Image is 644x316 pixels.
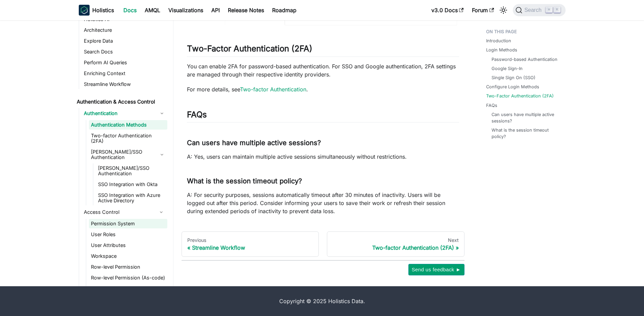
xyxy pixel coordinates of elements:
[522,7,546,13] span: Search
[408,264,464,275] button: Send us feedback ►
[89,230,167,239] a: User Roles
[96,163,167,178] a: [PERSON_NAME]/SSO Authentication
[187,62,459,78] p: You can enable 2FA for password-based authentication. For SSO and Google authentication, 2FA sett...
[89,262,167,272] a: Row-level Permission
[107,297,537,305] div: Copyright © 2025 Holistics Data.
[82,80,167,89] a: Streamline Workflow
[89,131,167,146] a: Two-factor Authentication (2FA)
[82,207,155,218] a: Access Control
[486,47,517,53] a: Login Methods
[89,120,167,130] a: Authentication Methods
[89,273,167,283] a: Row-level Permission (As-code)
[79,5,114,16] a: HolisticsHolistics
[89,241,167,250] a: User Attributes
[89,251,167,261] a: Workspace
[187,244,313,251] div: Streamline Workflow
[187,177,459,185] h3: What is the session timeout policy?
[554,7,560,13] kbd: K
[187,139,459,147] h3: Can users have multiple active sessions?
[412,265,461,274] span: Send us feedback ►
[427,5,468,16] a: v3.0 Docs
[486,84,539,90] a: Configure Login Methods
[82,108,167,119] a: Authentication
[498,5,509,16] button: Switch between dark and light mode (currently light mode)
[492,56,557,63] a: Password-based Authentication
[182,231,319,257] a: PreviousStreamline Workflow
[75,97,167,107] a: Authentication & Access Control
[96,190,167,205] a: SSO Integration with Azure Active Directory
[513,4,565,16] button: Search (Command+K)
[92,6,114,14] b: Holistics
[155,207,167,218] button: Collapse sidebar category 'Access Control'
[187,237,313,243] div: Previous
[333,237,459,243] div: Next
[492,127,559,140] a: What is the session timeout policy?
[492,65,523,72] a: Google Sign-In
[268,5,301,16] a: Roadmap
[82,58,167,67] a: Perform AI Queries
[89,284,167,293] a: Column-level Permission
[224,5,268,16] a: Release Notes
[333,244,459,251] div: Two-factor Authentication (2FA)
[492,111,559,124] a: Can users have multiple active sessions?
[207,5,224,16] a: API
[182,231,464,257] nav: Docs pages
[187,191,459,215] p: A: For security purposes, sessions automatically timeout after 30 minutes of inactivity. Users wi...
[240,86,306,93] a: Two-factor Authentication
[486,93,554,99] a: Two-Factor Authentication (2FA)
[187,44,459,57] h2: Two-Factor Authentication (2FA)
[492,74,535,81] a: Single Sign On (SSO)
[141,5,164,16] a: AMQL
[82,36,167,46] a: Explore Data
[79,5,90,16] img: Holistics
[82,47,167,57] a: Search Docs
[89,147,167,162] a: [PERSON_NAME]/SSO Authentication
[82,69,167,78] a: Enriching Context
[119,5,141,16] a: Docs
[187,110,459,122] h2: FAQs
[187,85,459,93] p: For more details, see .
[187,153,459,161] p: A: Yes, users can maintain multiple active sessions simultaneously without restrictions.
[327,231,464,257] a: NextTwo-factor Authentication (2FA)
[486,38,511,44] a: Introduction
[96,180,167,189] a: SSO Integration with Okta
[89,219,167,228] a: Permission System
[546,7,552,13] kbd: ⌘
[486,102,497,109] a: FAQs
[82,25,167,35] a: Architecture
[468,5,498,16] a: Forum
[164,5,207,16] a: Visualizations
